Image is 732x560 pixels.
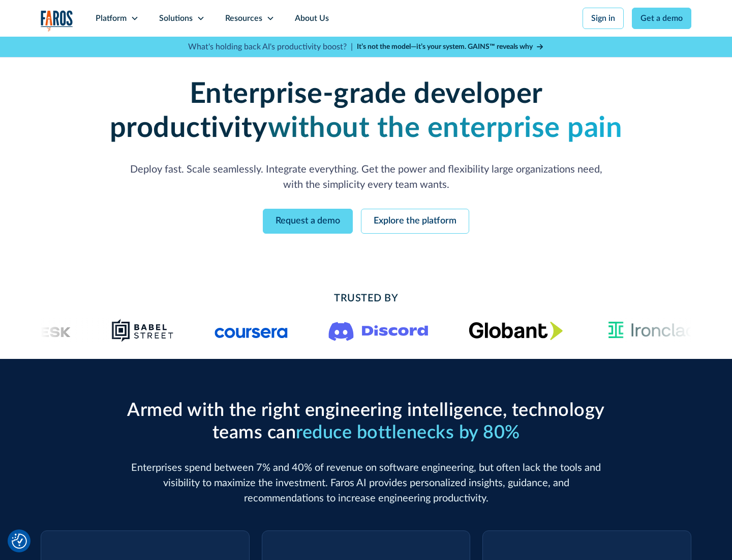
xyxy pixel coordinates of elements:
img: Logo of the online learning platform Coursera. [215,322,288,339]
h2: Trusted By [122,291,610,306]
div: Solutions [159,12,193,24]
strong: without the enterprise pain [268,114,623,143]
p: Deploy fast. Scale seamlessly. Integrate everything. Get the power and flexibility large organiza... [122,162,610,192]
a: It’s not the model—it’s your system. GAINS™ reveals why [357,42,544,52]
strong: It’s not the model—it’s your system. GAINS™ reveals why [357,43,533,50]
img: Logo of the analytics and reporting company Faros. [41,10,73,31]
div: Platform [96,12,127,24]
h2: Armed with the right engineering intelligence, technology teams can [122,400,610,443]
a: home [41,10,73,31]
p: Enterprises spend between 7% and 40% of revenue on software engineering, but often lack the tools... [122,460,610,506]
a: Get a demo [632,8,691,29]
img: Globant's logo [469,321,563,340]
a: Request a demo [263,209,353,234]
span: reduce bottlenecks by 80% [296,424,520,442]
img: Babel Street logo png [112,318,174,343]
img: Logo of the communication platform Discord. [329,320,429,341]
button: Cookie Settings [12,534,27,549]
div: Resources [225,12,262,24]
a: Explore the platform [361,209,469,234]
strong: Enterprise-grade developer productivity [110,80,543,143]
a: Sign in [583,8,624,29]
img: Ironclad Logo [604,318,700,343]
p: What's holding back AI's productivity boost? | [188,41,353,53]
img: Revisit consent button [12,534,27,549]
